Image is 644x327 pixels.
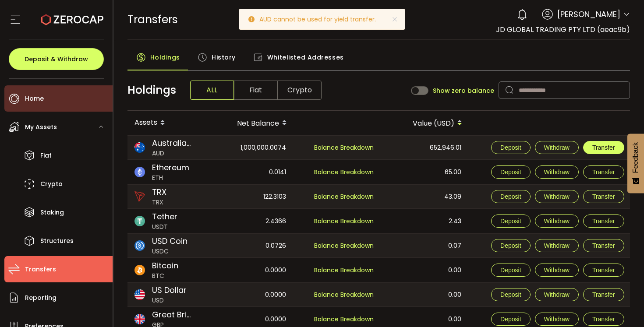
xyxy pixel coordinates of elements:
[592,193,615,200] span: Transfer
[206,185,293,208] div: 122.3103
[491,214,530,228] button: Deposit
[557,8,620,20] span: [PERSON_NAME]
[540,232,644,327] div: 聊天小组件
[40,149,52,162] span: Fiat
[206,116,294,130] div: Net Balance
[535,264,579,277] button: Withdraw
[627,134,644,193] button: Feedback - Show survey
[314,290,374,300] span: Balance Breakdown
[583,165,624,179] button: Transfer
[40,206,64,219] span: Staking
[150,49,180,66] span: Holdings
[152,235,188,247] span: USD Coin
[491,141,530,154] button: Deposit
[190,81,234,100] span: ALL
[496,25,630,35] span: JD GLOBAL TRADING PTY LTD (aeac9b)
[500,218,521,225] span: Deposit
[152,309,191,320] span: Great Britain Pound
[314,143,374,152] span: Balance Breakdown
[206,283,293,306] div: 0.0000
[592,169,615,176] span: Transfer
[134,240,145,251] img: usdc_portfolio.svg
[134,216,145,226] img: usdt_portfolio.svg
[25,56,88,62] span: Deposit & Withdraw
[25,121,57,134] span: My Assets
[500,144,521,151] span: Deposit
[212,49,236,66] span: History
[234,81,278,100] span: Fiat
[535,165,579,179] button: Withdraw
[314,217,374,225] span: Balance Breakdown
[152,162,189,173] span: Ethereum
[491,288,530,301] button: Deposit
[592,144,615,151] span: Transfer
[134,142,145,153] img: aud_portfolio.svg
[491,239,530,252] button: Deposit
[500,316,521,323] span: Deposit
[382,185,468,208] div: 43.09
[382,116,469,130] div: Value (USD)
[500,267,521,274] span: Deposit
[40,235,74,247] span: Structures
[134,289,145,300] img: usd_portfolio.svg
[535,141,579,154] button: Withdraw
[127,82,176,98] span: Holdings
[535,288,579,301] button: Withdraw
[382,209,468,233] div: 2.43
[25,263,56,276] span: Transfers
[152,211,177,222] span: Tether
[206,160,293,184] div: 0.0141
[540,232,644,327] iframe: Chat Widget
[134,314,145,324] img: gbp_portfolio.svg
[40,178,63,190] span: Crypto
[491,190,530,203] button: Deposit
[152,222,177,232] span: USDT
[500,193,521,200] span: Deposit
[206,209,293,233] div: 2.4366
[382,234,468,257] div: 0.07
[152,296,187,305] span: USD
[382,258,468,282] div: 0.00
[314,168,374,176] span: Balance Breakdown
[583,190,624,203] button: Transfer
[382,160,468,184] div: 65.00
[314,265,374,275] span: Balance Breakdown
[206,258,293,282] div: 0.0000
[152,271,178,281] span: BTC
[535,313,579,326] button: Withdraw
[127,12,178,27] span: Transfers
[9,48,104,70] button: Deposit & Withdraw
[500,169,521,176] span: Deposit
[152,284,187,296] span: US Dollar
[267,49,344,66] span: Whitelisted Addresses
[535,239,579,252] button: Withdraw
[535,190,579,203] button: Withdraw
[25,92,44,105] span: Home
[583,141,624,154] button: Transfer
[206,234,293,257] div: 0.0726
[152,137,191,149] span: Australian Dollar
[382,283,468,306] div: 0.00
[259,16,383,22] p: AUD cannot be used for yield transfer.
[314,314,374,324] span: Balance Breakdown
[314,241,374,250] span: Balance Breakdown
[25,292,57,304] span: Reporting
[134,265,145,275] img: btc_portfolio.svg
[134,167,145,177] img: eth_portfolio.svg
[592,218,615,225] span: Transfer
[544,218,570,225] span: Withdraw
[127,116,206,130] div: Assets
[152,198,166,207] span: TRX
[583,214,624,228] button: Transfer
[500,242,521,249] span: Deposit
[491,264,530,277] button: Deposit
[152,149,191,158] span: AUD
[544,169,570,176] span: Withdraw
[535,214,579,228] button: Withdraw
[134,191,145,202] img: trx_portfolio.png
[382,136,468,159] div: 652,946.01
[491,313,530,326] button: Deposit
[152,260,178,271] span: Bitcoin
[206,136,293,159] div: 1,000,000.0074
[152,186,166,198] span: TRX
